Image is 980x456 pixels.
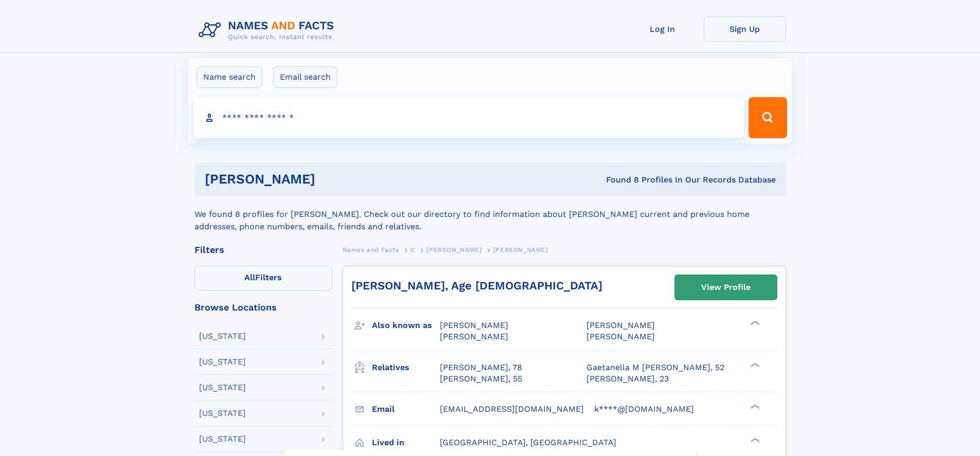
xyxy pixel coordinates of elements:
span: [PERSON_NAME] [586,320,655,330]
div: [US_STATE] [199,409,246,417]
div: [US_STATE] [199,358,246,366]
a: C [411,243,415,256]
a: View Profile [675,275,777,300]
div: Found 8 Profiles In Our Records Database [460,174,776,186]
label: Email search [273,66,337,88]
h3: Also known as [372,317,440,334]
div: Browse Locations [194,303,332,312]
span: [PERSON_NAME] [426,246,482,253]
a: Sign Up [704,16,786,42]
a: [PERSON_NAME], 23 [586,373,669,385]
div: ❯ [748,403,760,410]
button: Search Button [749,97,787,138]
h3: Relatives [372,359,440,376]
a: [PERSON_NAME], 78 [440,362,522,373]
div: ❯ [748,320,760,326]
a: Log In [621,16,704,42]
div: Filters [194,245,332,254]
a: [PERSON_NAME], Age [DEMOGRAPHIC_DATA] [351,279,602,292]
div: View Profile [701,276,751,299]
h3: Email [372,400,440,418]
div: [US_STATE] [199,384,246,392]
span: [PERSON_NAME] [586,332,655,341]
span: [GEOGRAPHIC_DATA], [GEOGRAPHIC_DATA] [440,437,616,447]
span: All [244,272,255,282]
img: Logo Names and Facts [194,16,343,44]
input: search input [193,97,744,138]
span: [PERSON_NAME] [440,332,508,341]
span: C [411,246,415,253]
h1: [PERSON_NAME] [205,173,461,186]
span: [PERSON_NAME] [493,246,548,253]
div: ❯ [748,436,760,443]
div: We found 8 profiles for [PERSON_NAME]. Check out our directory to find information about [PERSON_... [194,196,786,233]
label: Name search [197,66,262,88]
h3: Lived in [372,434,440,451]
a: Gaetanella M [PERSON_NAME], 52 [586,362,724,373]
span: [PERSON_NAME] [440,320,508,330]
a: Names and Facts [343,243,399,256]
div: ❯ [748,361,760,368]
div: [US_STATE] [199,435,246,443]
label: Filters [194,266,332,290]
a: [PERSON_NAME] [426,243,482,256]
span: [EMAIL_ADDRESS][DOMAIN_NAME] [440,404,584,414]
a: [PERSON_NAME], 55 [440,373,522,385]
div: [US_STATE] [199,332,246,340]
